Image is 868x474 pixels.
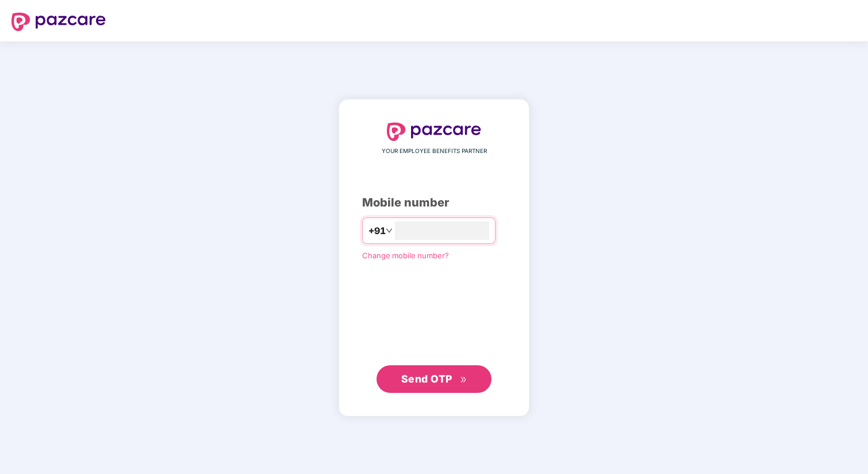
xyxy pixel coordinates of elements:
[460,376,467,384] span: double-right
[386,227,393,234] span: down
[377,365,491,393] button: Send OTPdouble-right
[401,373,452,385] span: Send OTP
[362,251,449,260] a: Change mobile number?
[362,194,506,212] div: Mobile number
[382,147,487,156] span: YOUR EMPLOYEE BENEFITS PARTNER
[368,224,386,238] span: +91
[387,123,481,141] img: logo
[11,13,106,31] img: logo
